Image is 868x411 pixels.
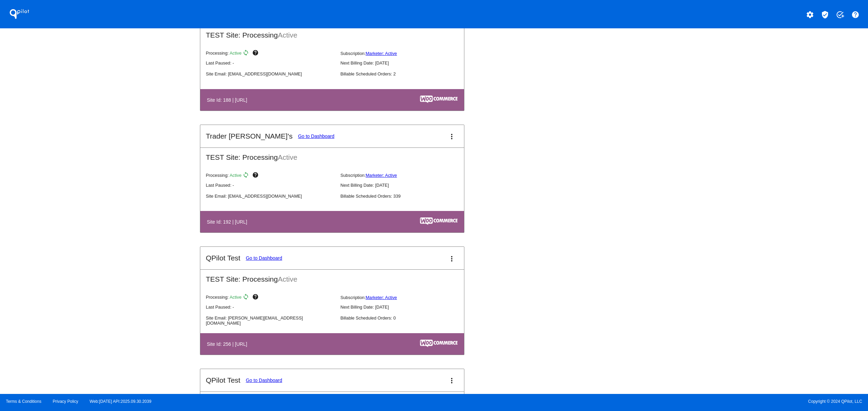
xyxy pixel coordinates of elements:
[821,11,829,19] mat-icon: verified_user
[206,315,335,326] p: Site Email: [PERSON_NAME][EMAIL_ADDRESS][DOMAIN_NAME]
[90,399,151,404] a: Web:[DATE] API:2025.09.30.2039
[206,294,335,302] p: Processing:
[207,341,250,347] h4: Site Id: 256 | [URL]
[246,255,282,261] a: Go to Dashboard
[206,183,335,188] p: Last Paused: -
[252,49,260,58] mat-icon: help
[6,7,33,21] h1: QPilot
[230,295,242,300] span: Active
[243,49,251,58] mat-icon: sync
[278,31,297,39] span: Active
[252,294,260,302] mat-icon: help
[200,26,464,39] h2: TEST Site: Processing
[206,49,335,58] p: Processing:
[341,295,469,300] p: Subscription:
[366,173,397,178] a: Marketer: Active
[230,51,242,56] span: Active
[206,254,240,262] h2: QPilot Test
[206,376,240,384] h2: QPilot Test
[207,219,250,225] h4: Site Id: 192 | [URL]
[366,51,397,56] a: Marketer: Active
[206,60,335,66] p: Last Paused: -
[230,173,242,178] span: Active
[341,304,469,310] p: Next Billing Date: [DATE]
[341,51,469,56] p: Subscription:
[252,172,260,180] mat-icon: help
[207,97,250,103] h4: Site Id: 188 | [URL]
[448,132,456,141] mat-icon: more_vert
[53,399,78,404] a: Privacy Policy
[243,172,251,180] mat-icon: sync
[298,133,334,139] a: Go to Dashboard
[341,60,469,66] p: Next Billing Date: [DATE]
[200,270,464,283] h2: TEST Site: Processing
[341,71,469,76] p: Billable Scheduled Orders: 2
[420,217,458,225] img: c53aa0e5-ae75-48aa-9bee-956650975ee5
[806,11,814,19] mat-icon: settings
[448,377,456,385] mat-icon: more_vert
[836,11,844,19] mat-icon: add_task
[440,399,862,404] span: Copyright © 2024 QPilot, LLC
[206,194,335,199] p: Site Email: [EMAIL_ADDRESS][DOMAIN_NAME]
[243,294,251,302] mat-icon: sync
[341,183,469,188] p: Next Billing Date: [DATE]
[206,71,335,76] p: Site Email: [EMAIL_ADDRESS][DOMAIN_NAME]
[341,315,469,321] p: Billable Scheduled Orders: 0
[420,340,458,347] img: c53aa0e5-ae75-48aa-9bee-956650975ee5
[246,378,282,383] a: Go to Dashboard
[341,173,469,178] p: Subscription:
[200,392,464,406] h2: TEST Site: Processing
[6,399,41,404] a: Terms & Conditions
[206,172,335,180] p: Processing:
[200,148,464,161] h2: TEST Site: Processing
[341,194,469,199] p: Billable Scheduled Orders: 339
[206,132,292,140] h2: Trader [PERSON_NAME]'s
[278,275,297,283] span: Active
[420,96,458,103] img: c53aa0e5-ae75-48aa-9bee-956650975ee5
[278,153,297,161] span: Active
[366,295,397,300] a: Marketer: Active
[448,255,456,263] mat-icon: more_vert
[851,11,859,19] mat-icon: help
[206,304,335,310] p: Last Paused: -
